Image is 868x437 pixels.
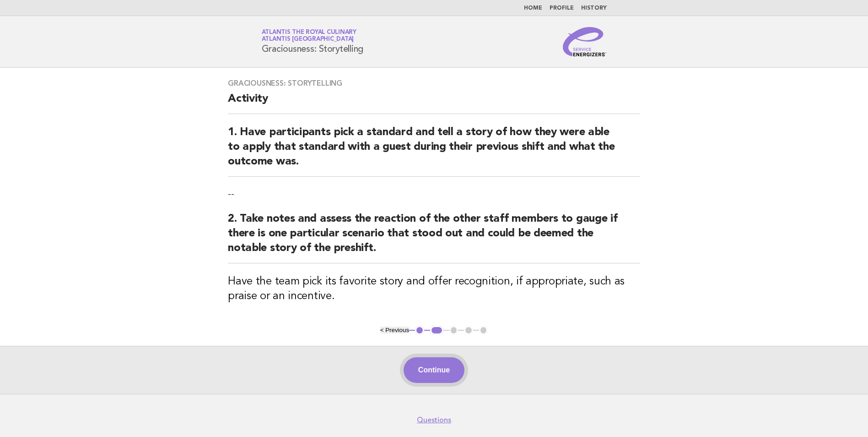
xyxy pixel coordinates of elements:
h3: Have the team pick its favorite story and offer recognition, if appropriate, such as praise or an... [228,274,640,304]
a: History [581,5,607,11]
a: Profile [550,5,574,11]
a: Atlantis the Royal CulinaryAtlantis [GEOGRAPHIC_DATA] [262,29,356,42]
button: < Previous [380,327,409,333]
button: 1 [415,326,424,335]
img: Service Energizers [563,27,607,56]
h2: 2. Take notes and assess the reaction of the other staff members to gauge if there is one particu... [228,212,640,263]
button: 2 [430,326,443,335]
a: Home [524,5,542,11]
h1: Graciousness: Storytelling [262,30,364,54]
p: -- [228,188,640,201]
h2: 1. Have participants pick a standard and tell a story of how they were able to apply that standar... [228,125,640,177]
a: Questions [417,415,451,425]
h2: Activity [228,92,640,114]
h3: Graciousness: Storytelling [228,79,640,88]
button: Continue [404,357,464,383]
span: Atlantis [GEOGRAPHIC_DATA] [262,37,354,43]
